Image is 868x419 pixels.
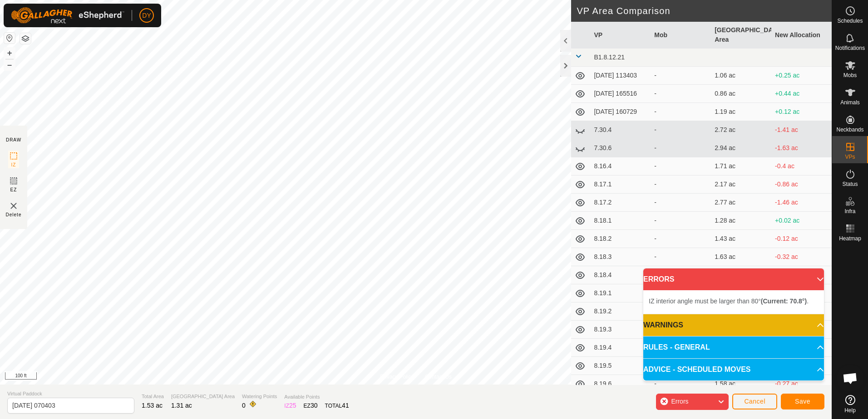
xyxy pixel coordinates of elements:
[7,390,134,398] span: Virtual Paddock
[10,186,17,193] span: EZ
[311,402,318,409] span: 30
[654,89,707,98] div: -
[590,157,651,175] td: 8.16.4
[425,373,452,381] a: Contact Us
[844,209,855,214] span: Infra
[590,321,651,339] td: 8.19.3
[771,194,832,212] td: -1.46 ac
[711,230,771,248] td: 1.43 ac
[654,379,707,389] div: -
[711,67,771,85] td: 1.06 ac
[837,365,864,392] div: Open chat
[11,161,16,168] span: IZ
[654,252,707,262] div: -
[289,402,296,409] span: 25
[242,402,246,409] span: 0
[643,268,824,290] p-accordion-header: ERRORS
[590,357,651,375] td: 8.19.5
[839,236,861,241] span: Heatmap
[771,175,832,194] td: -0.86 ac
[142,393,164,400] span: Total Area
[654,125,707,135] div: -
[711,248,771,266] td: 1.63 ac
[590,212,651,230] td: 8.18.1
[771,139,832,157] td: -1.63 ac
[643,342,710,353] span: RULES - GENERAL
[711,375,771,393] td: 1.58 ac
[771,121,832,139] td: -1.41 ac
[781,394,824,409] button: Save
[643,336,824,358] p-accordion-header: RULES - GENERAL
[142,402,163,409] span: 1.53 ac
[304,401,318,410] div: EZ
[771,266,832,284] td: -0.49 ac
[843,73,857,78] span: Mobs
[840,100,860,105] span: Animals
[590,121,651,139] td: 7.30.4
[711,175,771,194] td: 2.17 ac
[711,22,771,49] th: [GEOGRAPHIC_DATA] Area
[380,373,414,381] a: Privacy Policy
[711,157,771,175] td: 1.71 ac
[590,194,651,212] td: 8.17.2
[654,216,707,225] div: -
[284,401,296,410] div: IZ
[654,198,707,207] div: -
[654,143,707,153] div: -
[771,22,832,49] th: New Allocation
[590,375,651,393] td: 8.19.6
[845,154,855,160] span: VPs
[590,139,651,157] td: 7.30.6
[711,103,771,121] td: 1.19 ac
[8,200,19,211] img: VP
[590,302,651,321] td: 8.19.2
[590,230,651,248] td: 8.18.2
[643,290,824,314] p-accordion-content: ERRORS
[11,7,124,24] img: Gallagher Logo
[171,402,192,409] span: 1.31 ac
[590,67,651,85] td: [DATE] 113403
[651,22,711,49] th: Mob
[325,401,349,410] div: TOTAL
[20,33,31,44] button: Map Layers
[761,297,807,305] b: (Current: 70.8°)
[649,297,809,305] span: IZ interior angle must be larger than 80° .
[654,234,707,244] div: -
[590,85,651,103] td: [DATE] 165516
[711,212,771,230] td: 1.28 ac
[577,5,832,16] h2: VP Area Comparison
[654,161,707,171] div: -
[732,394,777,409] button: Cancel
[342,402,349,409] span: 41
[832,391,868,417] a: Help
[654,180,707,189] div: -
[142,11,151,20] span: DY
[590,339,651,357] td: 8.19.4
[771,103,832,121] td: +0.12 ac
[643,274,674,285] span: ERRORS
[771,85,832,103] td: +0.44 ac
[4,59,15,70] button: –
[771,212,832,230] td: +0.02 ac
[4,33,15,44] button: Reset Map
[771,157,832,175] td: -0.4 ac
[844,408,856,413] span: Help
[590,284,651,302] td: 8.19.1
[594,54,625,61] span: B1.8.12.21
[590,266,651,284] td: 8.18.4
[590,22,651,49] th: VP
[711,121,771,139] td: 2.72 ac
[284,393,349,401] span: Available Points
[842,181,858,187] span: Status
[6,136,21,143] div: DRAW
[590,175,651,194] td: 8.17.1
[795,398,810,405] span: Save
[643,359,824,380] p-accordion-header: ADVICE - SCHEDULED MOVES
[242,393,277,400] span: Watering Points
[671,398,688,405] span: Errors
[771,230,832,248] td: -0.12 ac
[4,48,15,58] button: +
[744,398,765,405] span: Cancel
[711,85,771,103] td: 0.86 ac
[6,211,22,218] span: Delete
